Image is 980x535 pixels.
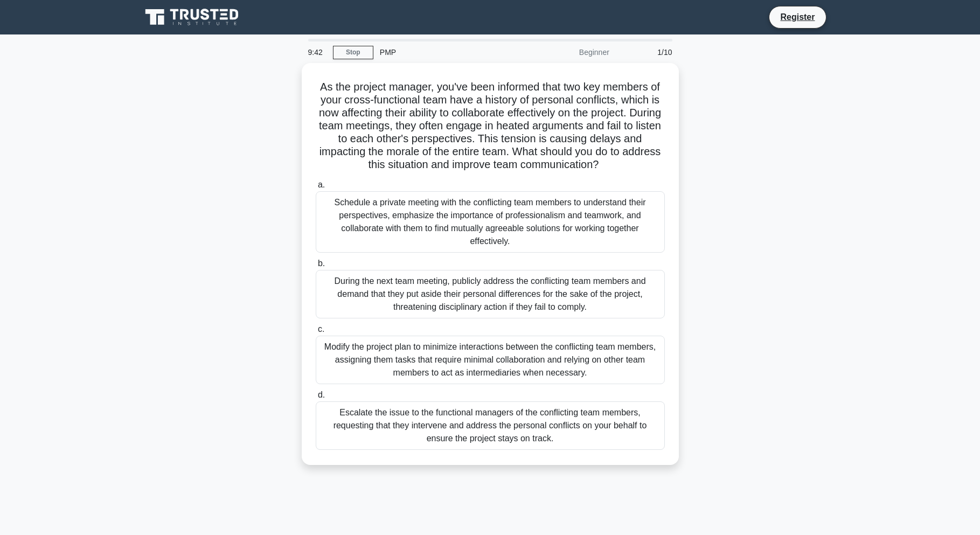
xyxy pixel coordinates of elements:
div: Escalate the issue to the functional managers of the conflicting team members, requesting that th... [316,401,665,450]
div: Schedule a private meeting with the conflicting team members to understand their perspectives, em... [316,191,665,253]
a: Stop [333,46,373,59]
h5: As the project manager, you've been informed that two key members of your cross-functional team h... [315,80,666,172]
div: During the next team meeting, publicly address the conflicting team members and demand that they ... [316,270,665,318]
div: Beginner [522,41,616,63]
span: c. [318,324,324,333]
div: 9:42 [302,41,333,63]
div: 1/10 [616,41,679,63]
div: Modify the project plan to minimize interactions between the conflicting team members, assigning ... [316,336,665,384]
a: Register [774,10,821,24]
span: b. [318,259,325,268]
span: d. [318,390,325,399]
span: a. [318,180,325,189]
div: PMP [373,41,522,63]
